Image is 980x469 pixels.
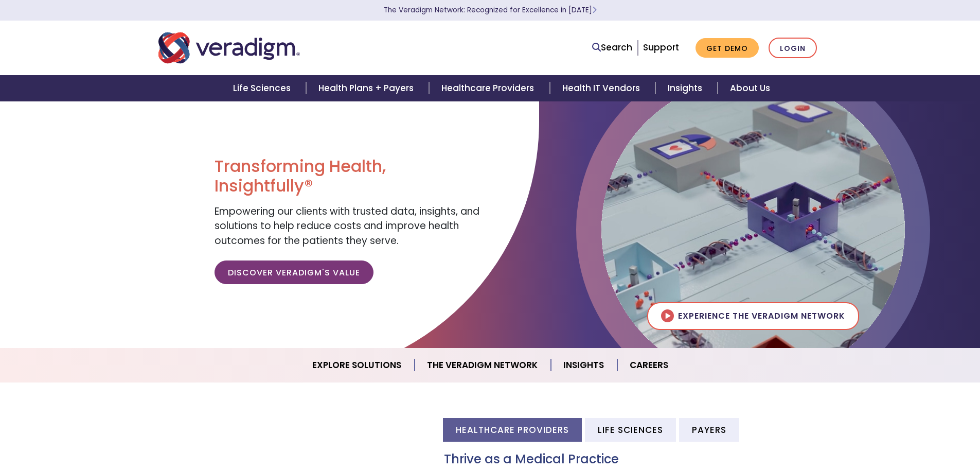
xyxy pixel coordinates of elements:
[696,38,759,58] a: Get Demo
[215,157,482,196] h1: Transforming Health, Insightfully®
[550,75,655,101] a: Health IT Vendors
[215,204,479,248] span: Empowering our clients with trusted data, insights, and solutions to help reduce costs and improv...
[384,5,597,15] a: The Veradigm Network: Recognized for Excellence in [DATE]Learn More
[429,75,549,101] a: Healthcare Providers
[679,418,739,441] li: Payers
[551,352,617,378] a: Insights
[306,75,429,101] a: Health Plans + Payers
[592,41,632,55] a: Search
[221,75,306,101] a: Life Sciences
[415,352,551,378] a: The Veradigm Network
[617,352,681,378] a: Careers
[443,418,582,441] li: Healthcare Providers
[585,418,676,441] li: Life Sciences
[444,452,822,467] h3: Thrive as a Medical Practice
[718,75,782,101] a: About Us
[769,38,817,59] a: Login
[655,75,718,101] a: Insights
[643,41,679,54] a: Support
[158,31,300,65] img: Veradigm logo
[215,260,373,284] a: Discover Veradigm's Value
[300,352,415,378] a: Explore Solutions
[592,5,597,15] span: Learn More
